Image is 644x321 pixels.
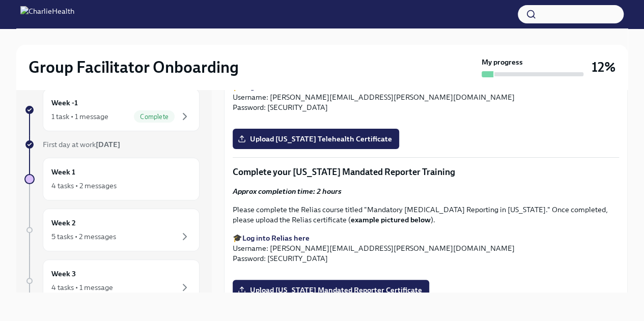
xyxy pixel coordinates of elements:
[233,166,619,178] p: Complete your [US_STATE] Mandated Reporter Training
[51,181,117,191] div: 4 tasks • 2 messages
[20,6,74,22] img: CharlieHealth
[96,140,120,149] strong: [DATE]
[482,57,523,67] strong: My progress
[51,231,116,242] div: 5 tasks • 2 messages
[233,82,619,112] p: 🎓 Username: [PERSON_NAME][EMAIL_ADDRESS][PERSON_NAME][DOMAIN_NAME] Password: [SECURITY_DATA]
[134,113,175,121] span: Complete
[24,259,200,302] a: Week 34 tasks • 1 message
[29,57,239,77] h2: Group Facilitator Onboarding
[233,233,619,264] p: 🎓 Username: [PERSON_NAME][EMAIL_ADDRESS][PERSON_NAME][DOMAIN_NAME] Password: [SECURITY_DATA]
[51,282,113,293] div: 4 tasks • 1 message
[233,280,429,300] label: Upload [US_STATE] Mandated Reporter Certificate
[24,89,200,131] a: Week -11 task • 1 messageComplete
[351,215,431,224] strong: example pictured below
[240,285,422,295] span: Upload [US_STATE] Mandated Reporter Certificate
[51,268,76,279] h6: Week 3
[233,129,399,149] label: Upload [US_STATE] Telehealth Certificate
[51,166,75,178] h6: Week 1
[592,58,615,76] h3: 12%
[240,134,392,144] span: Upload [US_STATE] Telehealth Certificate
[51,111,108,122] div: 1 task • 1 message
[51,97,78,108] h6: Week -1
[233,187,342,196] strong: Approx completion time: 2 hours
[242,234,310,243] a: Log into Relias here
[24,158,200,200] a: Week 14 tasks • 2 messages
[51,217,76,228] h6: Week 2
[43,140,120,149] span: First day at work
[233,205,619,225] p: Please complete the Relias course titled "Mandatory [MEDICAL_DATA] Reporting in [US_STATE]." Once...
[24,209,200,251] a: Week 25 tasks • 2 messages
[24,139,200,150] a: First day at work[DATE]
